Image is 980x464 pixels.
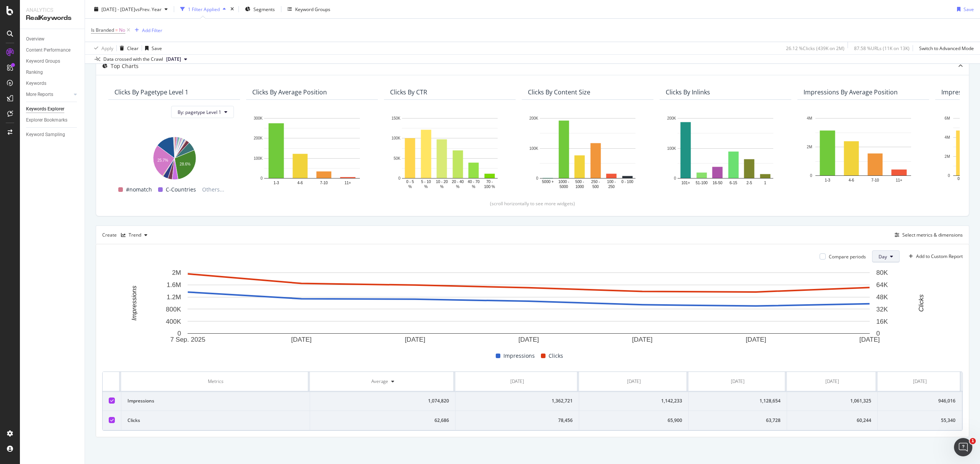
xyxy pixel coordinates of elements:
text: 200K [529,116,539,120]
div: 26.12 % Clicks ( 439K on 2M ) [786,45,844,51]
div: [DATE] [627,378,641,385]
span: Others... [199,185,227,194]
button: Keyword Groups [284,3,333,15]
text: 11+ [896,178,902,182]
text: 4-6 [297,181,303,185]
svg: A chart. [528,114,647,190]
div: Clicks By Average Position [252,88,327,96]
span: Is Branded [91,27,114,33]
a: Content Performance [26,46,79,54]
div: Clear [127,45,139,51]
div: (scroll horizontally to see more widgets) [105,200,960,207]
div: 62,686 [316,417,449,424]
text: 64K [876,282,888,289]
div: A chart. [804,114,923,187]
text: 300K [254,116,263,120]
button: Save [142,42,162,54]
text: 20 - 40 [452,180,464,184]
text: 5000 [560,185,568,189]
text: 0 - 5 [957,177,965,181]
button: Add Filter [132,26,162,35]
text: 200K [667,116,676,120]
text: 150K [392,116,401,120]
text: 101+ [681,181,690,185]
text: 200K [254,136,263,141]
span: Day [879,253,887,260]
div: [DATE] [825,378,839,385]
button: [DATE] [163,55,190,64]
text: 0 - 5 [406,180,414,184]
div: 1,362,721 [462,397,573,404]
div: [DATE] [913,378,927,385]
text: 50K [394,156,400,161]
a: Overview [26,35,79,43]
span: 1 [970,438,976,444]
div: Trend [129,233,141,237]
text: [DATE] [632,336,653,343]
div: Keyword Sampling [26,131,65,139]
text: 0 [536,176,538,180]
text: % [408,185,412,189]
text: 1-3 [273,181,279,185]
a: Keywords Explorer [26,105,79,113]
iframe: Intercom live chat [954,438,972,456]
div: 1,142,233 [585,397,682,404]
text: 100K [392,136,401,141]
text: 250 [608,185,615,189]
text: 2M [807,145,812,149]
text: 0 - 100 [621,180,634,184]
div: Keyword Groups [295,6,330,12]
text: 0 [178,330,181,337]
button: 1 Filter Applied [177,3,229,15]
text: [DATE] [518,336,539,343]
span: Impressions [503,351,535,360]
div: Ranking [26,68,43,76]
div: Add Filter [142,27,162,33]
button: Save [954,3,974,15]
div: Save [964,6,974,12]
div: 63,728 [695,417,781,424]
div: A chart. [114,133,234,180]
div: Switch to Advanced Mode [919,45,974,51]
svg: A chart. [390,114,510,190]
text: 6-15 [730,181,737,185]
text: Clicks [918,294,925,312]
text: 7 Sep. 2025 [170,336,206,343]
text: 51-100 [696,181,708,185]
div: 55,340 [884,417,955,424]
span: vs Prev. Year [135,6,162,12]
div: Keyword Groups [26,57,60,65]
div: Compare periods [829,253,866,260]
div: RealKeywords [26,14,78,23]
div: Average [371,378,388,385]
div: Create [102,229,150,241]
div: 60,244 [793,417,871,424]
span: By: pagetype Level 1 [178,109,221,115]
button: Switch to Advanced Mode [916,42,974,54]
svg: A chart. [252,114,372,190]
text: 100K [529,146,539,151]
text: 80K [876,269,888,277]
div: Keywords [26,79,46,88]
text: 4-6 [849,178,854,182]
button: Select metrics & dimensions [892,230,963,240]
div: Add to Custom Report [916,254,963,259]
div: Clicks By Content Size [528,88,590,96]
a: Keywords [26,79,79,88]
text: 32K [876,306,888,313]
span: #nomatch [126,185,152,194]
text: Impressions [131,286,138,321]
div: Select metrics & dimensions [902,232,963,238]
div: Overview [26,35,44,43]
div: Impressions By Average Position [804,88,898,96]
text: 500 [592,185,599,189]
div: Save [152,45,162,51]
text: 5 - 10 [421,180,431,184]
text: 16K [876,318,888,325]
text: 800K [166,306,181,313]
td: Impressions [121,391,310,411]
text: 1.2M [167,294,181,301]
text: 250 - [591,180,600,184]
